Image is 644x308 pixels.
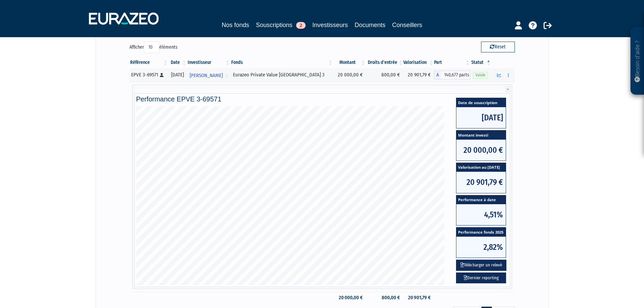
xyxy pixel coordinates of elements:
[456,98,506,107] span: Date de souscription
[456,172,506,193] span: 20 901,79 €
[129,57,168,68] th: Référence : activer pour trier la colonne par ordre croissant
[366,68,404,82] td: 800,00 €
[168,57,187,68] th: Date: activer pour trier la colonne par ordre croissant
[171,71,185,78] div: [DATE]
[473,72,488,78] span: Valide
[296,22,306,29] span: 2
[403,292,434,304] td: 20 901,79 €
[366,57,404,68] th: Droits d'entrée: activer pour trier la colonne par ordre croissant
[456,228,506,237] span: Performance fonds 2025
[441,71,471,79] span: 140,677 parts
[403,68,434,82] td: 20 901,79 €
[225,69,228,82] i: Voir l'investisseur
[366,292,404,304] td: 800,00 €
[434,71,471,79] div: A - Eurazeo Private Value Europe 3
[456,273,506,284] a: Dernier reporting
[456,237,506,258] span: 2,82%
[456,140,506,161] span: 20 000,00 €
[434,71,441,79] span: A
[187,68,231,82] a: [PERSON_NAME]
[333,68,366,82] td: 20 000,00 €
[131,71,166,78] div: EPVE 3-69571
[129,42,177,53] label: Afficher éléments
[187,57,231,68] th: Investisseur: activer pour trier la colonne par ordre croissant
[403,57,434,68] th: Valorisation: activer pour trier la colonne par ordre croissant
[434,57,471,68] th: Part: activer pour trier la colonne par ordre croissant
[634,31,641,92] p: Besoin d'aide ?
[333,292,366,304] td: 20 000,00 €
[231,57,333,68] th: Fonds: activer pour trier la colonne par ordre croissant
[456,107,506,128] span: [DATE]
[471,57,492,68] th: Statut : activer pour trier la colonne par ordre d&eacute;croissant
[456,204,506,225] span: 4,51%
[392,20,422,30] a: Conseillers
[481,42,515,52] button: Reset
[136,95,508,103] h4: Performance EPVE 3-69571
[456,131,506,140] span: Montant investi
[160,73,164,77] i: [Français] Personne physique
[312,20,348,31] a: Investisseurs
[256,20,306,30] a: Souscriptions2
[222,20,249,30] a: Nos fonds
[456,163,506,172] span: Valorisation au [DATE]
[144,42,159,53] select: Afficheréléments
[89,13,159,25] img: 1732889491-logotype_eurazeo_blanc_rvb.png
[456,260,506,271] button: Télécharger un relevé
[233,71,331,78] div: Eurazeo Private Value [GEOGRAPHIC_DATA] 3
[190,69,223,82] span: [PERSON_NAME]
[355,20,385,30] a: Documents
[456,195,506,205] span: Performance à date
[333,57,366,68] th: Montant: activer pour trier la colonne par ordre croissant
